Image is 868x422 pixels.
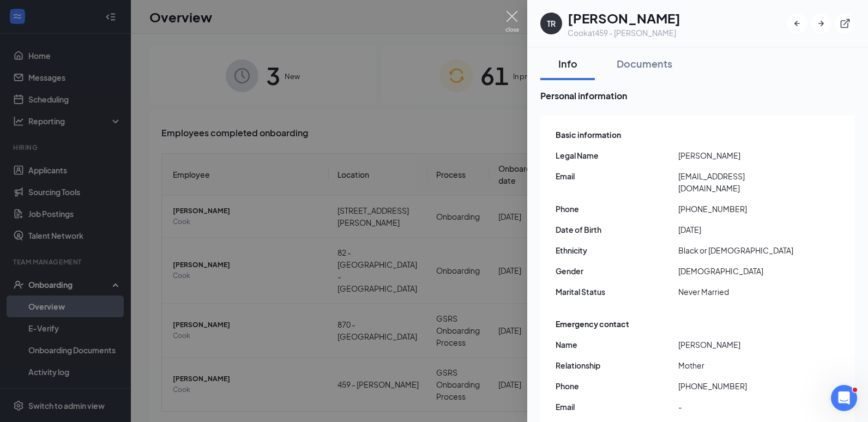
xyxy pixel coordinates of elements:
div: TR [547,18,556,29]
h1: [PERSON_NAME] [568,9,680,27]
span: Ethnicity [556,244,678,256]
span: [DEMOGRAPHIC_DATA] [678,265,801,277]
span: Phone [556,380,678,392]
span: Never Married [678,286,801,298]
span: Personal information [540,89,855,103]
span: Mother [678,359,801,371]
button: ExternalLink [835,14,855,33]
span: Relationship [556,359,678,371]
span: Legal Name [556,149,678,161]
span: Phone [556,203,678,215]
span: Black or [DEMOGRAPHIC_DATA] [678,244,801,256]
button: ArrowRight [811,14,831,33]
span: Name [556,339,678,351]
span: Date of Birth [556,224,678,236]
span: [PHONE_NUMBER] [678,380,801,392]
svg: ArrowLeftNew [792,18,803,29]
div: Documents [617,57,672,70]
svg: ArrowRight [816,18,827,29]
span: Email [556,170,678,182]
span: [PHONE_NUMBER] [678,203,801,215]
span: Email [556,401,678,413]
span: Marital Status [556,286,678,298]
span: [PERSON_NAME] [678,149,801,161]
span: [DATE] [678,224,801,236]
svg: ExternalLink [840,18,851,29]
span: Basic information [556,129,621,141]
button: ArrowLeftNew [787,14,807,33]
span: - [678,401,801,413]
iframe: Intercom live chat [831,385,857,411]
div: Cook at 459 - [PERSON_NAME] [568,27,680,38]
span: [PERSON_NAME] [678,339,801,351]
span: Emergency contact [556,318,629,330]
span: Gender [556,265,678,277]
span: [EMAIL_ADDRESS][DOMAIN_NAME] [678,170,801,194]
div: Info [551,57,584,70]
